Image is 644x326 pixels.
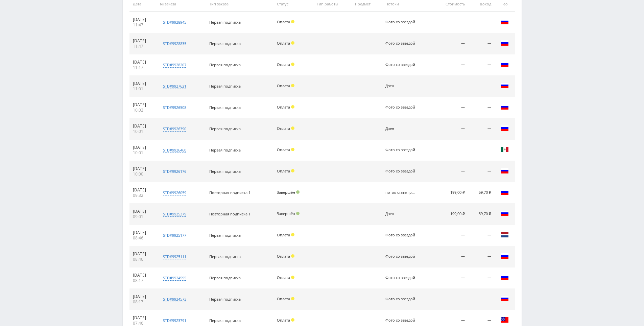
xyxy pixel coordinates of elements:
[291,148,294,151] span: Холд
[291,276,294,279] span: Холд
[433,97,468,118] td: —
[163,20,186,25] div: std#9928945
[163,254,186,259] div: std#9925111
[209,62,241,67] span: Первая подписка
[385,63,416,67] div: Фото со звездой
[501,103,509,111] img: rus.png
[501,252,509,260] img: rus.png
[468,12,495,33] td: —
[163,169,186,174] div: std#9926176
[277,19,290,24] span: Оплата
[133,102,153,108] div: [DATE]
[385,169,416,173] div: Фото со звездой
[133,17,153,22] div: [DATE]
[163,84,186,89] div: std#9927621
[501,273,509,281] img: rus.png
[133,294,153,299] div: [DATE]
[277,211,295,216] span: Завершён
[133,315,153,321] div: [DATE]
[433,76,468,97] td: —
[163,233,186,238] div: std#9925177
[385,84,416,88] div: Дзен
[296,212,300,215] span: Подтвержден
[501,81,509,90] img: rus.png
[133,273,153,278] div: [DATE]
[385,105,416,110] div: Фото со звездой
[468,182,495,204] td: 59,70 ₽
[133,60,153,65] div: [DATE]
[133,299,153,305] div: 08:17
[277,296,290,301] span: Оплата
[133,257,153,262] div: 08:46
[385,254,416,259] div: Фото со звездой
[133,251,153,257] div: [DATE]
[163,275,186,281] div: std#9924595
[501,145,509,154] img: mex.png
[133,193,153,198] div: 09:32
[291,105,294,109] span: Холд
[133,86,153,92] div: 11:01
[385,190,416,195] div: поток статья рерайт
[163,190,186,195] div: std#9926059
[385,318,416,323] div: Фото со звездой
[501,60,509,68] img: rus.png
[209,275,241,280] span: Первая подписка
[291,20,294,23] span: Холд
[385,41,416,46] div: Фото со звездой
[433,54,468,76] td: —
[501,188,509,196] img: rus.png
[385,126,416,131] div: Дзен
[133,209,153,214] div: [DATE]
[501,39,509,47] img: rus.png
[133,65,153,70] div: 11:17
[291,63,294,66] span: Холд
[291,126,294,130] span: Холд
[468,204,495,225] td: 59,70 ₽
[209,318,241,323] span: Первая подписка
[133,145,153,150] div: [DATE]
[277,62,290,67] span: Оплата
[133,214,153,219] div: 09:01
[277,83,290,88] span: Оплата
[291,318,294,322] span: Холд
[209,190,251,195] span: Повторная подписка 1
[277,104,290,110] span: Оплата
[277,232,290,237] span: Оплата
[468,76,495,97] td: —
[163,126,186,132] div: std#9926390
[433,289,468,310] td: —
[468,225,495,246] td: —
[433,12,468,33] td: —
[501,18,509,26] img: rus.png
[468,161,495,182] td: —
[277,254,290,259] span: Оплата
[468,289,495,310] td: —
[209,126,241,131] span: Первая подписка
[209,297,241,302] span: Первая подписка
[291,41,294,45] span: Холд
[433,225,468,246] td: —
[163,211,186,217] div: std#9925379
[468,33,495,54] td: —
[433,246,468,267] td: —
[209,211,251,216] span: Повторная подписка 1
[433,118,468,140] td: —
[163,147,186,153] div: std#9926460
[133,230,153,235] div: [DATE]
[133,187,153,193] div: [DATE]
[468,118,495,140] td: —
[209,169,241,174] span: Первая подписка
[468,267,495,289] td: —
[501,167,509,175] img: rus.png
[501,231,509,239] img: nld.png
[385,20,416,24] div: Фото со звездой
[133,108,153,113] div: 10:02
[133,81,153,86] div: [DATE]
[385,297,416,301] div: Фото со звездой
[133,150,153,156] div: 10:01
[291,233,294,236] span: Холд
[468,140,495,161] td: —
[501,316,509,324] img: usa.png
[468,246,495,267] td: —
[277,41,290,46] span: Оплата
